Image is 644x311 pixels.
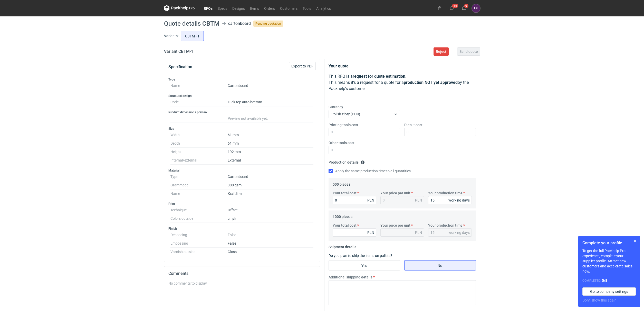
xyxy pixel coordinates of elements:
h3: Structural design [168,94,316,98]
dd: Cartonboard [228,173,314,181]
dd: 192 mm [228,148,314,156]
dt: Name [170,82,228,90]
dd: Kraftliner [228,189,314,198]
strong: Your quote [329,64,349,68]
button: Specification [168,61,192,73]
dd: 300 gsm [228,181,314,189]
dt: Code [170,98,228,106]
dt: Technique [170,206,228,214]
label: Variants: [164,33,178,38]
dt: Width [170,131,228,139]
h1: Complete your profile [582,240,636,246]
legend: 500 pieces [333,180,350,186]
div: PLN [415,230,422,235]
input: 0 [333,196,376,204]
label: Other tools cost [329,140,354,145]
strong: request for quote estimation [353,74,405,79]
div: No comments to display [168,281,316,286]
dd: External [228,156,314,165]
a: Items [247,5,262,11]
div: Łukasz Kowalski [472,4,480,13]
a: Specs [215,5,230,11]
label: Currency [329,104,343,109]
figcaption: ŁK [472,4,480,13]
a: Analytics [314,5,333,11]
h3: Size [168,127,316,131]
strong: production NOT yet approved [404,80,458,85]
label: Yes [329,260,400,270]
h3: Finish [168,227,316,231]
h3: Type [168,77,316,82]
dt: Name [170,189,228,198]
h3: Print [168,202,316,206]
input: 0 [428,196,472,204]
div: PLN [415,198,422,203]
a: Tools [300,5,314,11]
label: CBTM - 1 [181,31,204,41]
p: To get the full Packhelp Pro experience, complete your supplier profile. Attract new customers an... [582,248,636,274]
dd: Gloss [228,248,314,254]
legend: Shipment details [329,243,356,249]
input: 0 [404,128,476,136]
dd: False [228,231,314,239]
h3: Product dimensions preview [168,110,316,114]
span: Pending quotation [253,21,283,27]
div: working days [448,198,470,203]
div: PLN [367,198,374,203]
h2: Comments [168,270,316,277]
label: Your production time [428,190,463,196]
h1: Quote details CBTM [164,21,219,27]
div: PLN [367,230,374,235]
label: Your total cost [333,223,357,228]
button: Export to PDF [289,62,316,70]
legend: Production details [329,158,365,164]
label: Additional shipping details [329,275,372,280]
label: Your total cost [333,190,357,196]
label: Do you plan to ship the items on pallets? [329,254,392,258]
dd: Tuck top auto bottom [228,98,314,106]
h2: Variant CBTM - 1 [164,48,193,55]
button: Don’t show this again [582,298,617,303]
span: Reject [436,50,446,53]
span: Export to PDF [291,64,313,68]
span: Preview not available yet. [228,116,268,121]
dt: Debossing [170,231,228,239]
dt: Colors outside [170,214,228,223]
span: Polish złoty (PLN) [331,112,360,116]
button: 9 [460,4,468,12]
h3: Material [168,168,316,173]
dd: 61 mm [228,139,314,148]
div: cartonboard [228,21,251,27]
span: Send quote [459,50,478,53]
dd: Offset [228,206,314,214]
a: RFQs [201,5,215,11]
dt: Depth [170,139,228,148]
legend: 1000 pieces [333,213,352,219]
a: Customers [277,5,300,11]
label: Your price per unit [380,223,410,228]
button: Send quote [457,47,480,56]
dd: False [228,239,314,248]
label: Your production time [428,223,463,228]
a: Designs [230,5,247,11]
dt: Height [170,148,228,156]
p: This RFQ is a . This means it's a request for a quote for a by the Packhelp's customer. [329,73,476,92]
label: Your price per unit [380,190,410,196]
dt: Varnish outside [170,248,228,254]
dt: Type [170,173,228,181]
dd: Cartonboard [228,82,314,90]
label: No [404,260,476,270]
a: Orders [262,5,277,11]
svg: Packhelp Pro [164,5,195,11]
a: Go to company settings [582,287,636,296]
label: Apply the same production time to all quantities [329,168,411,174]
div: working days [448,230,470,235]
div: Completed: [582,278,636,283]
strong: 5 / 8 [602,278,607,283]
dt: Internal/external [170,156,228,165]
button: Skip for now [632,238,638,244]
label: Diecut cost [404,122,422,127]
input: 0 [329,146,400,154]
label: Printing tools cost [329,122,358,127]
dt: Grammage [170,181,228,189]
